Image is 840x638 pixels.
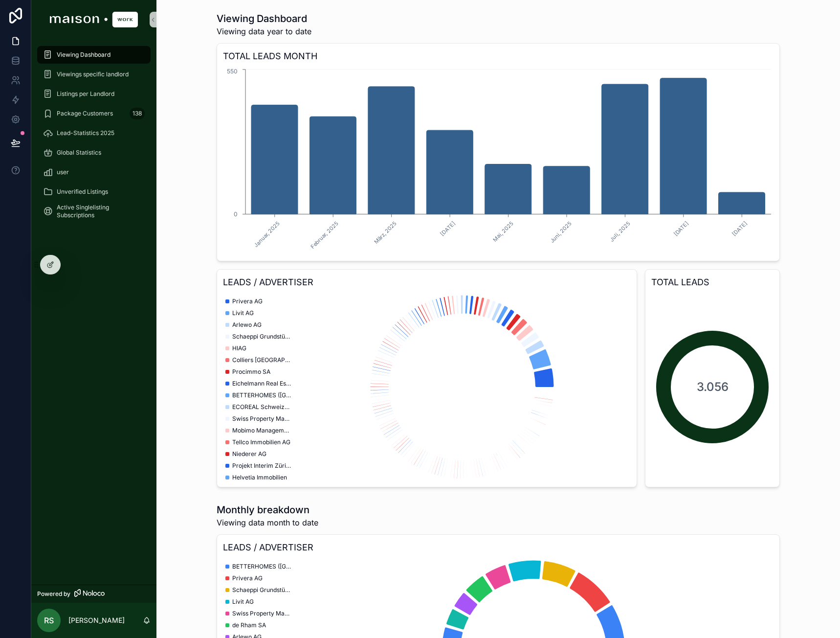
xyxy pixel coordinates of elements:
[223,275,631,289] h3: LEADS / ADVERTISER
[57,188,108,196] span: Unverified Listings
[651,275,774,289] h3: TOTAL LEADS
[50,12,138,27] img: App logo
[232,415,291,423] span: Swiss Property Management AG
[232,356,291,364] span: Colliers [GEOGRAPHIC_DATA] AG
[223,541,774,554] h3: LEADS / ADVERTISER
[37,183,151,201] a: Unverified Listings
[232,391,291,399] span: BETTERHOMES ([GEOGRAPHIC_DATA]) AG
[373,220,398,245] text: März, 2025
[232,563,291,570] span: BETTERHOMES ([GEOGRAPHIC_DATA]) AG
[549,220,573,244] text: Juni, 2025
[234,210,238,218] tspan: 0
[44,615,54,626] span: RS
[232,368,270,376] span: Procimmo SA
[57,90,114,98] span: Listings per Landlord
[731,220,749,237] text: [DATE]
[57,168,69,176] span: user
[232,309,254,317] span: Livit AG
[232,586,291,594] span: Schaeppi Grundstücke AG
[57,110,113,117] span: Package Customers
[57,70,129,78] span: Viewings specific landlord
[232,427,291,434] span: Mobimo Management AG
[232,598,254,606] span: Livit AG
[492,220,515,243] text: Mai, 2025
[232,380,291,387] span: Eichelmann Real Estate GmbH
[37,46,151,64] a: Viewing Dashboard
[37,124,151,142] a: Lead-Statistics 2025
[232,297,263,305] span: Privera AG
[217,503,318,517] h1: Monthly breakdown
[232,610,291,617] span: Swiss Property Management AG
[697,379,729,395] span: 3.056
[309,220,339,250] text: Februar, 2025
[223,293,631,481] div: chart
[37,105,151,122] a: Package Customers138
[130,108,145,119] div: 138
[232,474,287,481] span: Helvetia Immobilien
[57,129,114,137] span: Lead-Statistics 2025
[217,12,311,25] h1: Viewing Dashboard
[68,615,125,625] p: [PERSON_NAME]
[31,585,156,603] a: Powered by
[37,163,151,181] a: user
[57,51,111,59] span: Viewing Dashboard
[232,574,263,582] span: Privera AG
[217,517,318,528] span: Viewing data month to date
[232,321,262,329] span: Arlewo AG
[672,220,690,237] text: [DATE]
[608,220,631,243] text: Juli, 2025
[37,66,151,83] a: Viewings specific landlord
[57,204,141,219] span: Active Singlelisting Subscriptions
[227,68,238,75] tspan: 550
[232,450,266,458] span: Niederer AG
[57,149,101,157] span: Global Statistics
[232,621,266,629] span: de Rham SA
[217,25,311,37] span: Viewing data year to date
[37,203,151,220] a: Active Singlelisting Subscriptions
[37,85,151,103] a: Listings per Landlord
[232,344,246,352] span: HIAG
[232,438,290,446] span: Tellco Immobilien AG
[253,220,282,249] text: Januar, 2025
[232,462,291,470] span: Projekt Interim Zürich GmbH
[223,49,774,63] h3: TOTAL LEADS MONTH
[439,220,456,237] text: [DATE]
[223,67,774,255] div: chart
[37,590,70,598] span: Powered by
[31,39,156,233] div: scrollable content
[232,403,291,411] span: ECOREAL Schweizerische Immobilien Anlagestiftung
[37,144,151,161] a: Global Statistics
[232,333,291,341] span: Schaeppi Grundstücke AG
